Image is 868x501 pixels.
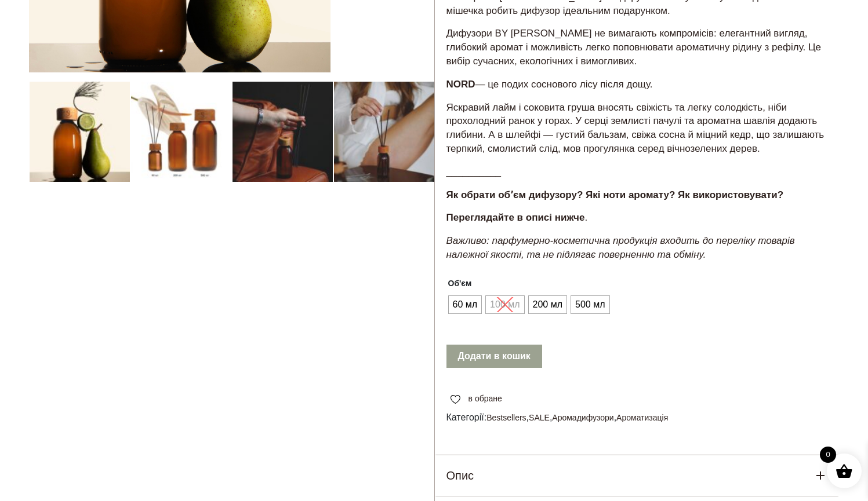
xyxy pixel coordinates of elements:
[446,294,609,316] ul: Об'єм
[446,235,795,260] em: Важливо: парфумерно-косметична продукція входить до переліку товарів належної якості, та не підля...
[529,296,566,313] li: 200 мл
[449,296,482,313] li: 60 мл
[450,295,481,314] span: 60 мл
[446,467,474,484] h5: Опис
[446,101,828,156] p: Яскравий лайм і соковита груша вносять свіжість та легку солодкість, ніби прохолодний ранок у гор...
[451,395,460,404] img: unfavourite.svg
[820,447,836,463] span: 0
[446,27,828,68] p: Дифузори BY [PERSON_NAME] не вимагають компромісів: елегантний вигляд, глибокий аромат і можливіс...
[446,165,828,179] p: __________
[486,413,526,422] a: Bestsellers
[446,211,828,225] p: .
[448,274,472,292] label: Об'єм
[446,411,828,425] span: Категорії: , , ,
[616,413,668,422] a: Ароматизація
[446,212,585,223] strong: Переглядайте в описі нижче
[572,295,608,314] span: 500 мл
[552,413,613,422] a: Аромадифузори
[446,189,784,200] strong: Як обрати обʼєм дифузору? Які ноти аромату? Як використовувати?
[530,295,565,314] span: 200 мл
[529,413,550,422] a: SALE
[446,345,542,368] button: Додати в кошик
[571,296,609,313] li: 500 мл
[446,393,506,405] a: в обране
[446,78,828,92] p: — це подих соснового лісу після дощу.
[468,393,502,405] span: в обране
[446,79,475,90] strong: NORD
